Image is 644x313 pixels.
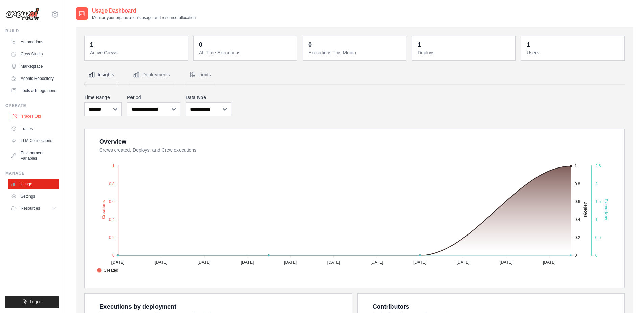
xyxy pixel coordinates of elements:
a: Tools & Integrations [8,85,59,96]
tspan: 1.5 [595,199,601,204]
div: 1 [90,40,93,49]
div: 0 [308,40,312,49]
dt: Crews created, Deploys, and Crew executions [99,147,616,153]
button: Limits [185,66,215,84]
tspan: 0.8 [575,182,580,186]
tspan: 1 [575,164,577,169]
img: Logo [5,8,39,21]
button: Logout [5,296,59,308]
label: Period [127,94,180,101]
dt: Deploys [418,49,511,56]
tspan: 0.4 [575,217,580,222]
tspan: 0.2 [109,235,115,240]
a: Environment Variables [8,148,59,164]
tspan: 0.6 [109,199,115,204]
tspan: 0 [595,253,598,258]
text: Deploys [583,202,588,218]
tspan: [DATE] [413,260,426,265]
div: Build [5,28,59,34]
dt: Executions This Month [308,49,402,56]
nav: Tabs [84,66,625,84]
tspan: [DATE] [370,260,383,265]
tspan: 0 [112,253,115,258]
tspan: [DATE] [284,260,297,265]
tspan: [DATE] [198,260,211,265]
tspan: 1 [112,164,115,169]
a: Automations [8,37,59,47]
tspan: 0 [575,253,577,258]
tspan: [DATE] [154,260,167,265]
tspan: 1 [595,217,598,222]
tspan: 2 [595,182,598,186]
p: Monitor your organization's usage and resource allocation [92,15,196,20]
tspan: 0.8 [109,182,115,186]
span: Created [97,267,118,273]
div: Contributors [373,302,409,311]
a: Traces Old [9,111,60,122]
tspan: 0.5 [595,235,601,240]
tspan: 0.4 [109,217,115,222]
a: Settings [8,191,59,202]
button: Deployments [129,66,174,84]
label: Time Range [84,94,122,101]
tspan: [DATE] [500,260,512,265]
a: LLM Connections [8,135,59,146]
text: Executions [604,199,609,220]
dt: All Time Executions [199,49,293,56]
text: Creations [101,200,106,219]
div: 1 [527,40,530,49]
div: Manage [5,171,59,176]
dt: Active Crews [90,49,184,56]
span: Logout [30,299,43,305]
tspan: 0.2 [575,235,580,240]
button: Insights [84,66,118,84]
span: Resources [21,206,40,211]
a: Traces [8,123,59,134]
tspan: 2.5 [595,164,601,169]
a: Marketplace [8,61,59,72]
div: Executions by deployment [99,302,176,311]
tspan: [DATE] [327,260,340,265]
div: Overview [99,137,126,147]
h2: Usage Dashboard [92,7,196,15]
tspan: [DATE] [457,260,470,265]
a: Usage [8,179,59,189]
dt: Users [527,49,620,56]
tspan: [DATE] [241,260,254,265]
tspan: 0.6 [575,199,580,204]
a: Crew Studio [8,49,59,60]
button: Resources [8,203,59,214]
a: Agents Repository [8,73,59,84]
tspan: [DATE] [111,260,125,265]
div: 0 [199,40,202,49]
div: Operate [5,103,59,108]
label: Data type [186,94,231,101]
div: 1 [418,40,421,49]
tspan: [DATE] [543,260,556,265]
